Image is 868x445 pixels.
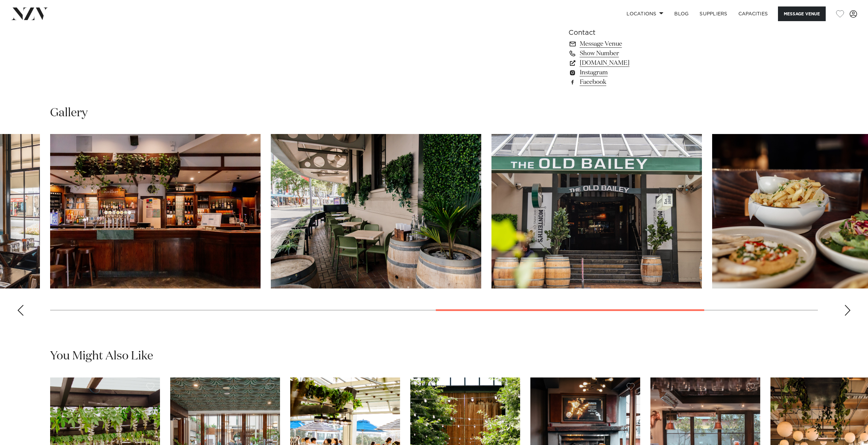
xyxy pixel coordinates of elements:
a: Facebook [569,77,680,87]
h2: Gallery [50,105,88,121]
a: BLOG [669,6,694,21]
button: Message Venue [778,6,826,21]
swiper-slide: 7 / 10 [271,134,481,288]
a: Show Number [569,49,680,58]
h6: Contact [569,28,680,38]
a: SUPPLIERS [694,6,733,21]
a: Locations [621,6,669,21]
a: Message Venue [569,39,680,49]
swiper-slide: 8 / 10 [491,134,702,288]
swiper-slide: 6 / 10 [50,134,261,288]
a: [DOMAIN_NAME] [569,58,680,68]
a: Instagram [569,68,680,77]
img: nzv-logo.png [11,8,48,20]
h2: You Might Also Like [50,348,153,364]
a: Capacities [733,6,774,21]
